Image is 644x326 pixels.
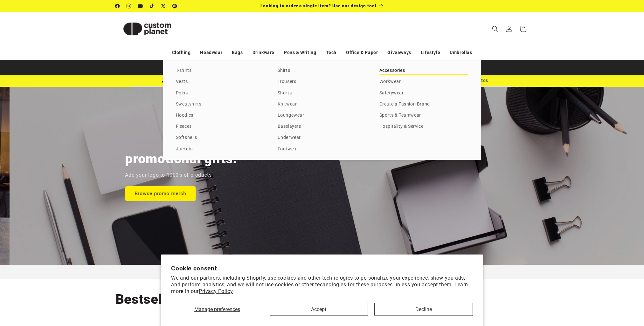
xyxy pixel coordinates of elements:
a: Giveaways [387,47,411,58]
a: Office & Paper [346,47,378,58]
a: Baselayers [278,122,367,131]
button: Accept [270,303,368,316]
a: Shirts [278,66,367,75]
a: Footwear [278,145,367,153]
a: Jackets [176,145,265,153]
a: Lifestyle [421,47,440,58]
a: Clothing [172,47,191,58]
a: Hoodies [176,111,265,120]
a: Tech [326,47,336,58]
a: Softshells [176,133,265,142]
summary: Search [488,22,502,36]
a: Loungewear [278,111,367,120]
a: Workwear [379,78,468,86]
iframe: Chat Widget [538,257,644,326]
a: Polos [176,89,265,98]
a: Trousers [278,78,367,86]
a: Hospitality & Service [379,122,468,131]
a: Underwear [278,133,367,142]
span: Looking to order a single item? Use our design tool [260,3,377,8]
a: Fleeces [176,122,265,131]
button: Decline [374,303,473,316]
a: Vests [176,78,265,86]
a: Headwear [200,47,222,58]
button: Manage preferences [171,303,263,316]
a: Sports & Teamwear [379,111,468,120]
a: Pens & Writing [284,47,316,58]
a: Umbrellas [450,47,472,58]
h2: Cookie consent [171,265,473,272]
img: Custom Planet [115,15,179,43]
p: We and our partners, including Shopify, use cookies and other technologies to personalize your ex... [171,275,473,295]
a: Privacy Policy [199,288,233,294]
h2: promotional gifts. [125,150,237,167]
p: Add your logo to 1000's of products [125,171,211,180]
a: Custom Planet [113,12,181,45]
a: T-shirts [176,66,265,75]
a: Shorts [278,89,367,98]
a: Bags [232,47,243,58]
a: Drinkware [253,47,274,58]
a: Create a Fashion Brand [379,100,468,109]
h2: Bestselling Printed Merch. [115,291,283,308]
a: Browse promo merch [125,186,196,201]
span: Manage preferences [194,306,240,312]
a: Knitwear [278,100,367,109]
a: Accessories [379,66,468,75]
a: Safetywear [379,89,468,98]
a: Sweatshirts [176,100,265,109]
